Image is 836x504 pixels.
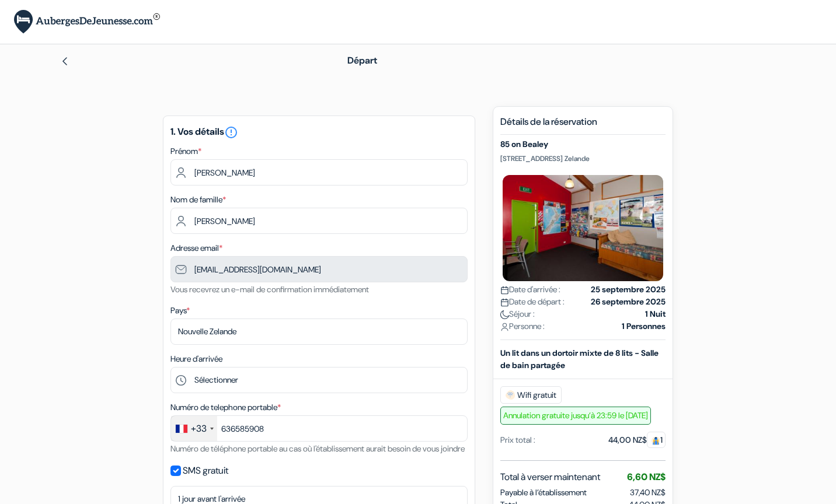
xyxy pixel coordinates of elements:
label: Adresse email [170,242,222,254]
div: 44,00 NZ$ [608,434,666,446]
span: Annulation gratuite jusqu’à 23:59 le [DATE] [500,407,651,425]
img: calendar.svg [500,298,509,307]
span: Personne : [500,320,545,332]
h5: 85 on Bealey [500,139,666,149]
strong: 1 Nuit [645,308,666,320]
label: Numéro de telephone portable [170,401,281,414]
div: +33 [191,422,207,436]
span: Séjour : [500,308,535,320]
span: Payable à l’établissement [500,487,587,499]
div: France: +33 [171,416,217,441]
i: error_outline [224,125,238,139]
strong: 1 Personnes [622,320,666,332]
label: Pays [170,304,190,317]
label: Heure d'arrivée [170,353,222,365]
h5: Détails de la réservation [500,116,666,135]
strong: 25 septembre 2025 [591,283,666,296]
div: Prix total : [500,434,535,446]
span: 37,40 NZ$ [630,487,666,498]
img: user_icon.svg [500,323,509,331]
strong: 26 septembre 2025 [591,296,666,308]
span: 1 [647,432,666,448]
span: Wifi gratuit [500,386,562,404]
span: Total à verser maintenant [500,470,600,484]
img: calendar.svg [500,286,509,295]
input: Entrer le nom de famille [170,208,468,234]
img: moon.svg [500,310,509,319]
input: Entrer adresse e-mail [170,256,468,282]
span: Date d'arrivée : [500,283,560,296]
small: Numéro de téléphone portable au cas où l'établissement aurait besoin de vous joindre [170,443,465,454]
small: Vous recevrez un e-mail de confirmation immédiatement [170,284,369,295]
img: free_wifi.svg [506,390,515,400]
p: [STREET_ADDRESS] Zelande [500,154,666,163]
b: Un lit dans un dortoir mixte de 8 lits - Salle de bain partagée [500,348,659,370]
label: Prénom [170,145,201,157]
img: guest.svg [652,436,660,445]
h5: 1. Vos détails [170,125,468,139]
img: AubergesDeJeunesse.com [14,10,160,34]
img: left_arrow.svg [60,57,69,66]
span: 6,60 NZ$ [627,471,666,483]
span: Départ [347,54,377,66]
label: SMS gratuit [183,463,228,479]
a: error_outline [224,125,238,138]
input: 6 12 34 56 78 [170,415,468,442]
input: Entrez votre prénom [170,159,468,185]
span: Date de départ : [500,296,565,308]
label: Nom de famille [170,194,226,206]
